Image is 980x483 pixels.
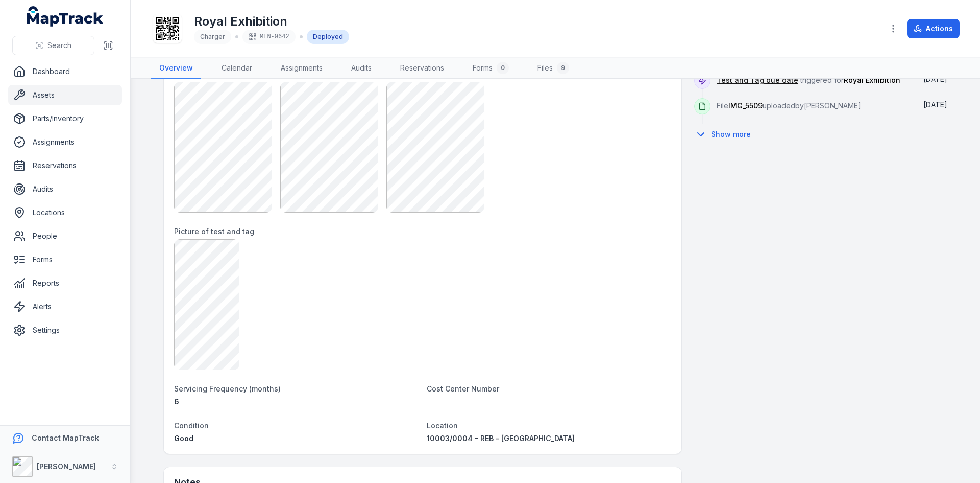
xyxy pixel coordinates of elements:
span: Location [427,421,458,430]
span: [DATE] [923,75,947,83]
div: 0 [497,62,509,74]
a: Locations [8,202,122,223]
span: Servicing Frequency (months) [174,384,281,393]
a: People [8,226,122,246]
a: Forms0 [464,58,517,79]
span: Cost Center Number [427,384,499,393]
a: Settings [8,320,122,340]
button: Show more [694,124,757,145]
time: 7/9/2025, 2:10:00 PM [923,75,947,83]
button: Search [12,36,94,55]
time: 1/31/2025, 10:44:24 PM [923,100,947,109]
button: Actions [907,19,960,38]
h1: Royal Exhibition [194,13,349,30]
a: Reservations [392,58,452,79]
div: 9 [557,62,569,74]
a: Assets [8,85,122,105]
a: Forms [8,249,122,270]
span: File uploaded by [PERSON_NAME] [717,101,861,110]
a: Audits [343,58,380,79]
a: Reservations [8,155,122,176]
span: [DATE] [923,100,947,109]
span: 10003/0004 - REB - [GEOGRAPHIC_DATA] [427,434,575,443]
a: Dashboard [8,61,122,82]
span: 6 [174,397,179,406]
div: Deployed [307,30,349,44]
a: Overview [151,58,201,79]
span: Charger [200,33,225,40]
a: Reports [8,273,122,293]
span: Picture of test and tag [174,227,254,236]
a: Calendar [213,58,260,79]
a: Parts/Inventory [8,108,122,129]
a: Assignments [273,58,331,79]
a: 10003/0004 - REB - [GEOGRAPHIC_DATA] [427,433,671,444]
a: Files9 [529,58,577,79]
div: MEN-0642 [242,30,296,44]
a: Alerts [8,296,122,317]
strong: [PERSON_NAME] [37,462,96,471]
a: Audits [8,179,122,199]
span: Good [174,434,193,443]
a: Test and Tag due date [717,75,798,85]
span: IMG_5509 [728,101,763,110]
a: Assignments [8,132,122,152]
span: Search [47,40,71,51]
span: triggered for [717,76,900,84]
span: Condition [174,421,209,430]
a: MapTrack [27,6,104,27]
strong: Contact MapTrack [32,433,99,442]
span: Royal Exhibition [844,76,900,84]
